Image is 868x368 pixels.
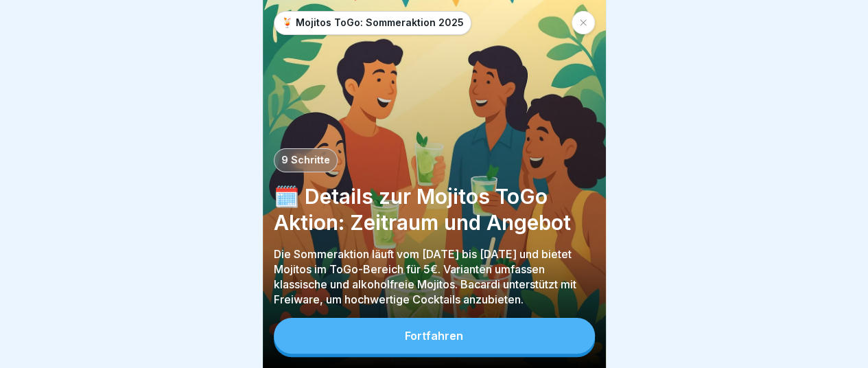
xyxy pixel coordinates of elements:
[274,318,595,354] button: Fortfahren
[281,17,464,29] p: 🍹 Mojitos ToGo: Sommeraktion 2025
[274,246,595,307] p: Die Sommeraktion läuft vom [DATE] bis [DATE] und bietet Mojitos im ToGo-Bereich für 5€. Varianten...
[281,154,330,166] p: 9 Schritte
[274,183,595,235] p: 🗓️ Details zur Mojitos ToGo Aktion: Zeitraum und Angebot
[405,330,463,342] div: Fortfahren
